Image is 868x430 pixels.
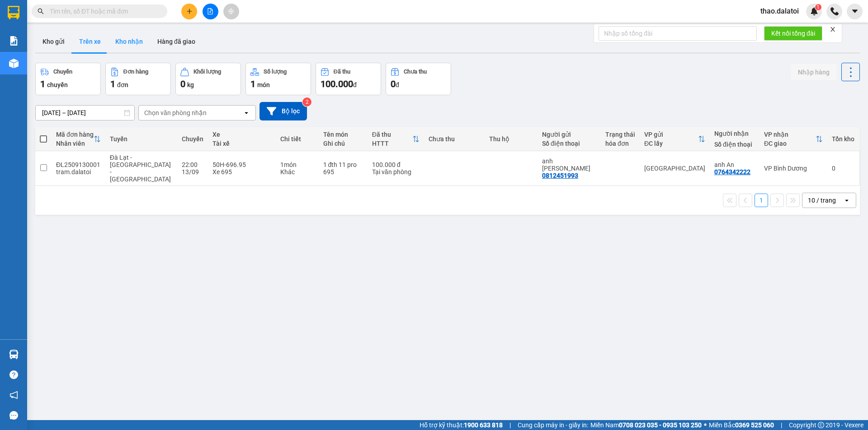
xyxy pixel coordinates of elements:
div: [GEOGRAPHIC_DATA] [644,165,705,172]
div: Số lượng [264,69,287,75]
div: hóa đơn [605,140,635,147]
div: Chưa thu [429,135,480,143]
span: 100.000 [321,79,353,89]
span: Miền Bắc [709,420,774,430]
button: Chuyến1chuyến [35,63,101,95]
img: icon-new-feature [810,7,818,15]
div: anh Huy [542,157,596,172]
div: 100.000 đ [372,161,420,168]
div: 0812451993 [542,172,578,179]
span: Miền Nam [590,420,702,430]
button: Đơn hàng1đơn [105,63,171,95]
button: Số lượng1món [245,63,311,95]
img: warehouse-icon [9,59,19,68]
div: 1 đth 11 pro [323,161,363,168]
th: Toggle SortBy [368,127,424,151]
button: caret-down [847,4,863,19]
div: ĐC giao [764,140,816,147]
span: | [781,420,782,430]
button: Trên xe [72,31,108,52]
th: Toggle SortBy [52,127,105,151]
div: 0764342222 [714,168,750,176]
span: 0 [391,79,396,89]
span: message [9,411,18,420]
sup: 2 [302,97,311,106]
button: file-add [203,4,218,19]
button: plus [181,4,197,19]
button: Nhập hàng [791,64,837,80]
div: Đơn hàng [123,69,148,75]
div: Chuyến [53,69,72,75]
span: đ [396,81,399,88]
button: Kết nối tổng đài [764,26,822,41]
span: caret-down [851,7,859,15]
button: aim [223,4,239,19]
strong: 0708 023 035 - 0935 103 250 [619,421,702,429]
div: Nhân viên [56,140,94,147]
div: 13/09 [182,168,203,176]
button: Kho gửi [35,31,72,52]
button: 1 [755,194,768,207]
div: Tồn kho [832,135,854,143]
strong: 1900 633 818 [464,421,503,429]
div: ĐC lấy [644,140,698,147]
span: Cung cấp máy in - giấy in: [518,420,588,430]
div: 10 / trang [808,196,836,205]
div: Chi tiết [280,135,314,143]
div: Tuyến [110,135,173,143]
span: search [38,8,44,14]
div: Số điện thoại [542,140,596,147]
span: kg [187,81,194,88]
div: Người nhận [714,130,755,137]
th: Toggle SortBy [640,127,710,151]
div: VP nhận [764,131,816,138]
div: anh An [714,161,755,168]
span: 1 [40,79,45,89]
img: warehouse-icon [9,350,19,359]
sup: 1 [815,4,821,10]
span: aim [228,8,234,14]
span: copyright [818,422,824,428]
span: thao.dalatoi [753,5,806,17]
span: chuyến [47,81,68,88]
div: 1 món [280,161,314,168]
div: Tên món [323,131,363,138]
svg: open [843,197,850,204]
img: solution-icon [9,36,19,46]
div: ĐL2509130001 [56,161,101,168]
button: Hàng đã giao [150,31,203,52]
div: 695 [323,168,363,176]
div: Ghi chú [323,140,363,147]
div: 0 [832,165,854,172]
div: VP Bình Dương [764,165,823,172]
span: file-add [207,8,213,14]
button: Kho nhận [108,31,150,52]
span: close [830,26,836,32]
div: 22:00 [182,161,203,168]
div: Chuyến [182,135,203,143]
button: Khối lượng0kg [175,63,241,95]
div: Khác [280,168,314,176]
div: Đã thu [372,131,412,138]
div: 50H-696.95 [212,161,271,168]
span: 1 [816,4,820,10]
span: plus [186,8,193,14]
div: Xe 695 [212,168,271,176]
input: Nhập số tổng đài [599,26,757,41]
div: Tài xế [212,140,271,147]
th: Toggle SortBy [759,127,827,151]
div: Mã đơn hàng [56,131,94,138]
span: Đà Lạt - [GEOGRAPHIC_DATA] - [GEOGRAPHIC_DATA] [110,154,171,183]
div: Người gửi [542,131,596,138]
span: ⚪️ [704,423,707,427]
span: đơn [117,81,128,88]
span: Kết nối tổng đài [771,28,815,38]
span: món [257,81,270,88]
button: Bộ lọc [259,102,307,120]
span: 1 [110,79,115,89]
div: Đã thu [334,69,350,75]
div: Tại văn phòng [372,168,420,176]
div: Số điện thoại [714,141,755,148]
div: HTTT [372,140,412,147]
span: Hỗ trợ kỹ thuật: [420,420,503,430]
